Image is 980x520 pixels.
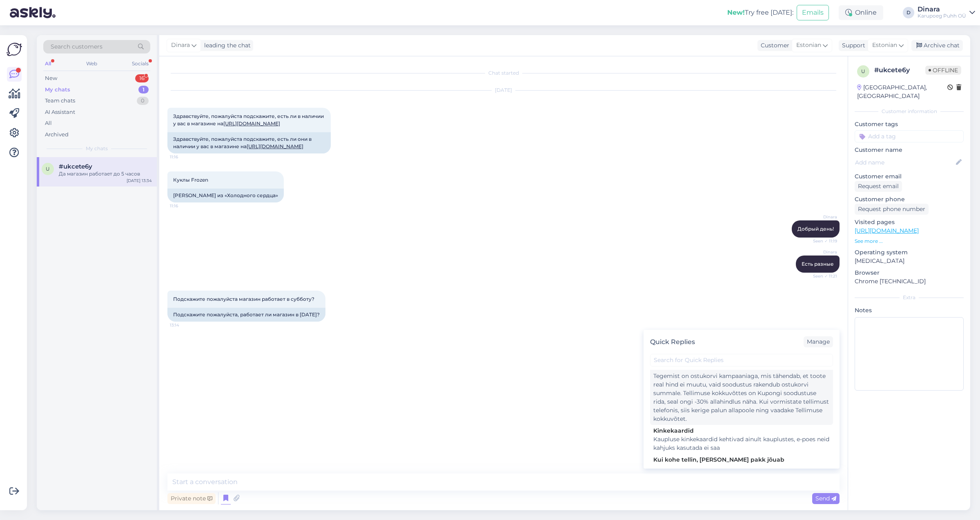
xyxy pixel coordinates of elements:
div: Здравствуйте, пожалуйста подскажите, есть ли они в наличии у вас в магазине на [167,132,331,153]
div: Customer information [855,108,964,115]
span: Есть разные [802,261,834,267]
span: Добрый день! [797,226,834,232]
div: Archived [45,131,69,139]
b: New! [727,9,745,16]
span: Estonian [796,41,821,50]
span: Dinara [806,249,837,255]
span: u [861,68,865,74]
span: Куклы Frozen [173,177,208,183]
div: Tegemist on ostukorvi kampaaniaga, mis tähendab, et toote real hind ei muutu, vaid soodustus rake... [653,372,830,423]
div: # ukcete6y [874,65,925,75]
span: Search customers [51,42,102,51]
div: Quick Replies [650,337,695,347]
div: Socials [130,58,150,69]
div: Kinkekaardid [653,427,830,435]
div: Online [839,5,883,20]
div: Dinara [918,6,966,13]
div: [DATE] 13:34 [127,178,152,184]
a: [URL][DOMAIN_NAME] [223,120,280,127]
div: Need on meil kauplustes ilusti olemas, seega saame kohe täna teele panna ja pakk võiks homme koha... [653,464,830,481]
p: Chrome [TECHNICAL_ID] [855,277,964,286]
span: Dinara [171,41,190,50]
input: Add a tag [855,130,964,142]
p: [MEDICAL_DATA] [855,257,964,265]
div: Archive chat [911,40,963,51]
div: leading the chat [201,41,251,50]
span: Estonian [872,41,897,50]
div: Подскажите пожалуйста, работает ли магазин в [DATE]? [167,308,325,322]
span: Здравствуйте, пожалуйста подскажите, есть ли в наличии у вас в магазине на [173,113,325,127]
div: [GEOGRAPHIC_DATA], [GEOGRAPHIC_DATA] [857,83,947,100]
div: Kaupluse kinkekaardid kehtivad ainult kauplustes, e-poes neid kahjuks kasutada ei saa [653,435,830,452]
input: Search for Quick Replies [650,354,833,367]
div: Chat started [167,69,840,77]
p: Customer email [855,172,964,181]
span: 13:14 [170,322,200,328]
div: Extra [855,294,964,301]
span: Seen ✓ 11:21 [806,273,837,279]
span: 11:16 [170,203,200,209]
div: AI Assistant [45,108,75,116]
div: 1 [138,86,149,94]
div: Private note [167,493,216,504]
span: 11:16 [170,154,200,160]
p: Customer name [855,146,964,154]
p: Notes [855,306,964,315]
div: 0 [137,97,149,105]
div: Karupoeg Puhh OÜ [918,13,966,19]
p: See more ... [855,238,964,245]
div: D [903,7,914,18]
div: Try free [DATE]: [727,8,793,18]
div: Team chats [45,97,75,105]
p: Customer phone [855,195,964,204]
div: My chats [45,86,70,94]
div: Request email [855,181,902,192]
img: Askly Logo [7,42,22,57]
p: Visited pages [855,218,964,227]
div: New [45,74,57,82]
div: Support [839,41,865,50]
p: Customer tags [855,120,964,129]
input: Add name [855,158,954,167]
div: [DATE] [167,87,840,94]
button: Emails [797,5,829,20]
span: My chats [86,145,108,152]
span: Подскажите пожалуйста магазин работает в субботу? [173,296,314,302]
span: Dinara [806,214,837,220]
p: Operating system [855,248,964,257]
span: Offline [925,66,961,75]
span: u [46,166,50,172]
p: Browser [855,269,964,277]
div: Kui kohe tellin, [PERSON_NAME] pakk jõuab [653,456,830,464]
div: Web [85,58,99,69]
span: #ukcete6y [59,163,92,170]
span: Seen ✓ 11:19 [806,238,837,244]
a: DinaraKarupoeg Puhh OÜ [918,6,975,19]
a: [URL][DOMAIN_NAME] [855,227,919,234]
div: All [43,58,53,69]
div: 16 [135,74,149,82]
div: [PERSON_NAME] из «Холодного сердца» [167,189,284,202]
div: All [45,119,52,127]
a: [URL][DOMAIN_NAME] [247,143,303,149]
div: Request phone number [855,204,929,215]
div: Да магазин работает до 5 часов [59,170,152,178]
span: Send [815,495,836,502]
div: Manage [804,336,833,347]
div: Customer [757,41,789,50]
